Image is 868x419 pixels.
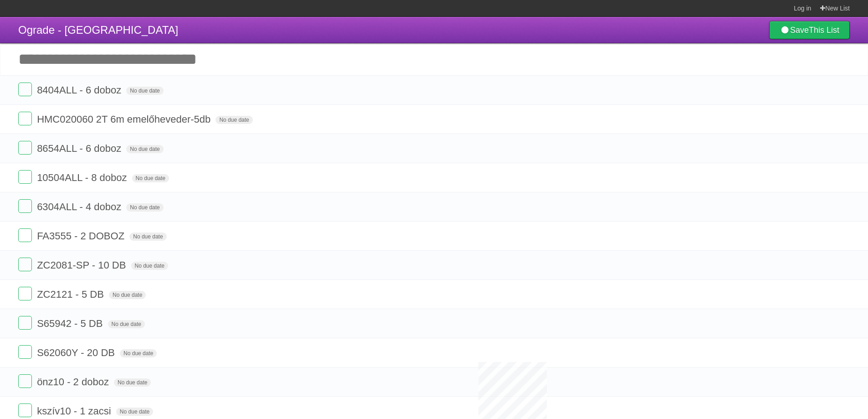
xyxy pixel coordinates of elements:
span: No due date [126,145,163,153]
span: S65942 - 5 DB [37,318,105,329]
span: No due date [129,233,166,241]
label: Done [18,316,32,330]
span: No due date [131,262,168,270]
span: S62060Y - 20 DB [37,347,117,358]
span: No due date [120,349,157,357]
a: SaveThis List [769,21,850,39]
span: No due date [126,87,163,95]
label: Done [18,228,32,242]
label: Done [18,112,32,125]
b: This List [809,26,839,35]
span: Ograde - [GEOGRAPHIC_DATA] [18,24,178,36]
label: Done [18,141,32,155]
span: HMC020060 2T 6m emelőheveder-5db [37,114,213,125]
label: Done [18,199,32,213]
label: Done [18,287,32,300]
span: 10504ALL - 8 doboz [37,172,129,183]
span: 6304ALL - 4 doboz [37,201,123,212]
span: ZC2121 - 5 DB [37,289,106,300]
label: Done [18,374,32,388]
span: No due date [108,320,145,328]
label: Done [18,170,32,184]
span: önz10 - 2 doboz [37,376,111,388]
span: No due date [109,291,146,299]
span: No due date [114,378,151,387]
label: Done [18,345,32,359]
label: Done [18,403,32,417]
span: No due date [132,174,169,182]
span: No due date [116,408,153,416]
span: No due date [126,203,163,212]
label: Done [18,258,32,271]
span: ZC2081-SP - 10 DB [37,259,128,271]
span: No due date [216,116,252,124]
span: kszív10 - 1 zacsi [37,405,113,417]
span: FA3555 - 2 DOBOZ [37,230,127,242]
span: 8654ALL - 6 doboz [37,143,123,154]
label: Done [18,83,32,96]
span: 8404ALL - 6 doboz [37,84,123,96]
